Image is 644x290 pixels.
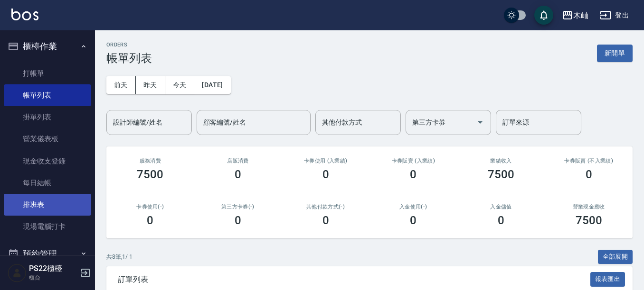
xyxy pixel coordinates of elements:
[590,272,625,287] button: 報表匯出
[597,48,633,57] a: 新開單
[106,76,136,94] button: 前天
[136,76,165,94] button: 昨天
[235,214,241,227] h3: 0
[165,76,195,94] button: 今天
[4,194,91,216] a: 排班表
[556,204,621,210] h2: 營業現金應收
[381,158,446,164] h2: 卡券販賣 (入業績)
[4,34,91,59] button: 櫃檯作業
[11,9,38,20] img: Logo
[469,158,534,164] h2: 業績收入
[469,204,534,210] h2: 入金儲值
[206,158,271,164] h2: 店販消費
[596,7,633,24] button: 登出
[534,6,553,25] button: save
[29,264,77,273] h5: PS22櫃檯
[322,168,329,181] h3: 0
[8,263,27,282] img: Person
[410,214,417,227] h3: 0
[106,253,133,261] p: 共 8 筆, 1 / 1
[293,204,358,210] h2: 其他付款方式(-)
[293,158,358,164] h2: 卡券使用 (入業績)
[590,274,625,283] a: 報表匯出
[410,168,417,181] h3: 0
[147,214,153,227] h3: 0
[597,45,633,62] button: 新開單
[498,214,504,227] h3: 0
[573,9,588,21] div: 木屾
[137,168,163,181] h3: 7500
[4,216,91,237] a: 現場電腦打卡
[29,273,77,282] p: 櫃台
[4,172,91,194] a: 每日結帳
[381,204,446,210] h2: 入金使用(-)
[106,52,152,65] h3: 帳單列表
[106,42,152,48] h2: ORDERS
[4,106,91,128] a: 掛單列表
[558,6,592,25] button: 木屾
[598,250,633,264] button: 全部展開
[488,168,514,181] h3: 7500
[322,214,329,227] h3: 0
[4,84,91,106] a: 帳單列表
[4,242,91,266] button: 預約管理
[576,214,602,227] h3: 7500
[118,158,183,164] h3: 服務消費
[586,168,592,181] h3: 0
[4,150,91,172] a: 現金收支登錄
[235,168,241,181] h3: 0
[118,204,183,210] h2: 卡券使用(-)
[4,63,91,84] a: 打帳單
[118,275,590,284] span: 訂單列表
[473,115,488,130] button: Open
[4,128,91,150] a: 營業儀表板
[556,158,621,164] h2: 卡券販賣 (不入業績)
[206,204,271,210] h2: 第三方卡券(-)
[194,76,230,94] button: [DATE]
